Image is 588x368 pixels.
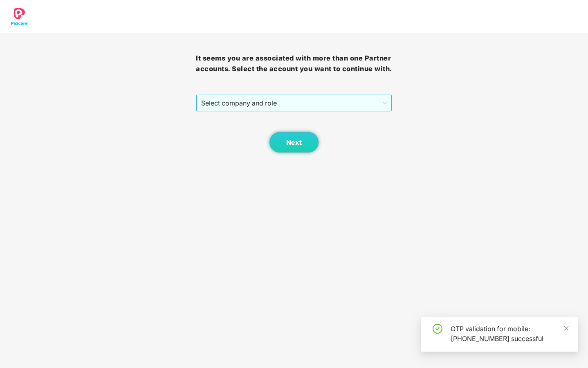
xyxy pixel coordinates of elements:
[269,132,319,153] button: Next
[201,95,386,111] span: Select company and role
[451,324,568,343] div: OTP validation for mobile: [PHONE_NUMBER] successful
[563,325,569,331] span: close
[286,139,302,146] span: Next
[433,324,442,334] span: check-circle
[196,53,392,74] h3: It seems you are associated with more than one Partner accounts. Select the account you want to c...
